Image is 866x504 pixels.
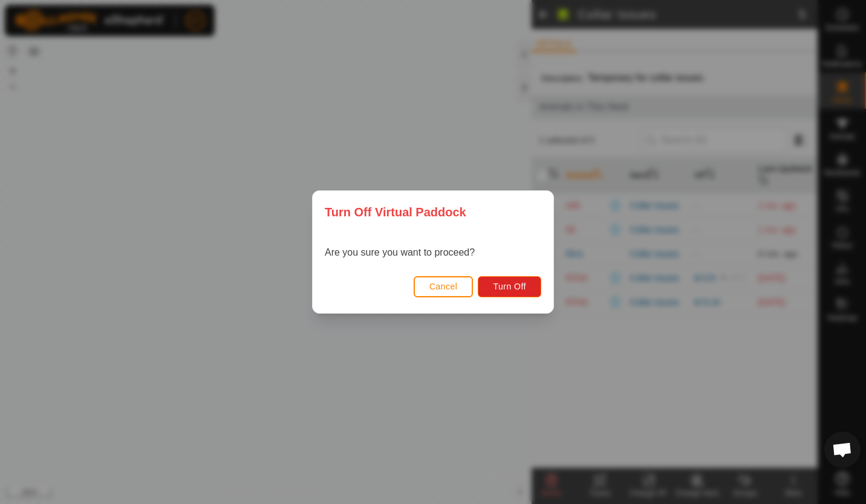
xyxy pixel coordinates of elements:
span: Cancel [429,282,458,291]
button: Cancel [414,276,474,297]
div: Open chat [824,431,861,468]
p: Are you sure you want to proceed? [325,245,475,260]
button: Turn Off [478,276,541,297]
span: Turn Off [493,282,526,291]
span: Turn Off Virtual Paddock [325,203,466,221]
